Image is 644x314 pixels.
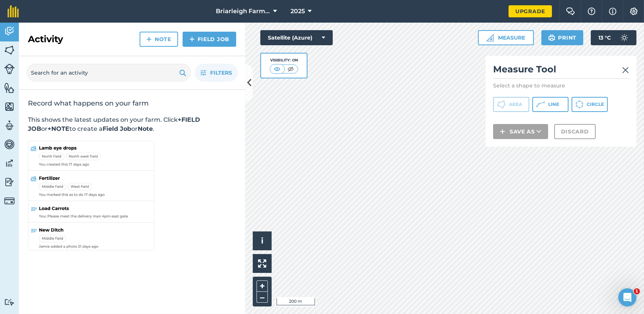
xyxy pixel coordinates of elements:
[195,64,238,82] button: Filters
[260,30,333,45] button: Satellite (Azure)
[4,64,15,74] img: svg+xml;base64,PD94bWwgdmVyc2lvbj0iMS4wIiBlbmNvZGluZz0idXRmLTgiPz4KPCEtLSBHZW5lcmF0b3I6IEFkb2JlIE...
[189,35,195,44] img: svg+xml;base64,PHN2ZyB4bWxucz0iaHR0cDovL3d3dy53My5vcmcvMjAwMC9zdmciIHdpZHRoPSIxNCIgaGVpZ2h0PSIyNC...
[4,176,15,188] img: svg+xml;base64,PD94bWwgdmVyc2lvbj0iMS4wIiBlbmNvZGluZz0idXRmLTgiPz4KPCEtLSBHZW5lcmF0b3I6IEFkb2JlIE...
[261,236,263,245] span: i
[4,82,15,93] img: svg+xml;base64,PHN2ZyB4bWxucz0iaHR0cDovL3d3dy53My5vcmcvMjAwMC9zdmciIHdpZHRoPSI1NiIgaGVpZ2h0PSI2MC...
[629,8,638,15] img: A cog icon
[591,30,636,45] button: 13 °C
[272,65,282,73] img: svg+xml;base64,PHN2ZyB4bWxucz0iaHR0cDovL3d3dy53My5vcmcvMjAwMC9zdmciIHdpZHRoPSI1MCIgaGVpZ2h0PSI0MC...
[290,7,305,16] span: 2025
[138,125,153,132] strong: Note
[4,196,15,206] img: svg+xml;base64,PD94bWwgdmVyc2lvbj0iMS4wIiBlbmNvZGluZz0idXRmLTgiPz4KPCEtLSBHZW5lcmF0b3I6IEFkb2JlIE...
[253,231,272,250] button: i
[493,124,548,139] button: Save as
[509,5,552,17] a: Upgrade
[4,299,15,306] img: svg+xml;base64,PD94bWwgdmVyc2lvbj0iMS4wIiBlbmNvZGluZz0idXRmLTgiPz4KPCEtLSBHZW5lcmF0b3I6IEFkb2JlIE...
[532,97,569,112] button: Line
[478,30,534,45] button: Measure
[500,127,505,136] img: svg+xml;base64,PHN2ZyB4bWxucz0iaHR0cDovL3d3dy53My5vcmcvMjAwMC9zdmciIHdpZHRoPSIxNCIgaGVpZ2h0PSIyNC...
[257,292,268,303] button: –
[587,101,604,107] span: Circle
[548,101,559,107] span: Line
[210,69,232,77] span: Filters
[270,57,298,63] div: Visibility: On
[286,65,295,73] img: svg+xml;base64,PHN2ZyB4bWxucz0iaHR0cDovL3d3dy53My5vcmcvMjAwMC9zdmciIHdpZHRoPSI1MCIgaGVpZ2h0PSI0MC...
[4,120,15,131] img: svg+xml;base64,PD94bWwgdmVyc2lvbj0iMS4wIiBlbmNvZGluZz0idXRmLTgiPz4KPCEtLSBHZW5lcmF0b3I6IEFkb2JlIE...
[634,288,640,294] span: 1
[257,280,268,292] button: +
[4,44,15,56] img: svg+xml;base64,PHN2ZyB4bWxucz0iaHR0cDovL3d3dy53My5vcmcvMjAwMC9zdmciIHdpZHRoPSI1NiIgaGVpZ2h0PSI2MC...
[8,5,19,17] img: fieldmargin Logo
[622,66,629,75] img: svg+xml;base64,PHN2ZyB4bWxucz0iaHR0cDovL3d3dy53My5vcmcvMjAwMC9zdmciIHdpZHRoPSIyMiIgaGVpZ2h0PSIzMC...
[4,26,15,37] img: svg+xml;base64,PD94bWwgdmVyc2lvbj0iMS4wIiBlbmNvZGluZz0idXRmLTgiPz4KPCEtLSBHZW5lcmF0b3I6IEFkb2JlIE...
[4,139,15,150] img: svg+xml;base64,PD94bWwgdmVyc2lvbj0iMS4wIiBlbmNvZGluZz0idXRmLTgiPz4KPCEtLSBHZW5lcmF0b3I6IEFkb2JlIE...
[4,101,15,112] img: svg+xml;base64,PHN2ZyB4bWxucz0iaHR0cDovL3d3dy53My5vcmcvMjAwMC9zdmciIHdpZHRoPSI1NiIgaGVpZ2h0PSI2MC...
[587,8,596,15] img: A question mark icon
[548,33,555,42] img: svg+xml;base64,PHN2ZyB4bWxucz0iaHR0cDovL3d3dy53My5vcmcvMjAwMC9zdmciIHdpZHRoPSIxOSIgaGVpZ2h0PSIyNC...
[493,97,529,112] button: Area
[28,33,63,45] h2: Activity
[509,101,522,107] span: Area
[566,8,575,15] img: Two speech bubbles overlapping with the left bubble in the forefront
[554,124,596,139] button: Discard
[258,259,266,268] img: Four arrows, one pointing top left, one top right, one bottom right and the last bottom left
[598,30,611,45] span: 13 ° C
[48,125,69,132] strong: +NOTE
[618,288,636,306] iframe: Intercom live chat
[493,82,629,89] p: Select a shape to measure
[28,99,236,108] h2: Record what happens on your farm
[572,97,608,112] button: Circle
[146,35,152,44] img: svg+xml;base64,PHN2ZyB4bWxucz0iaHR0cDovL3d3dy53My5vcmcvMjAwMC9zdmciIHdpZHRoPSIxNCIgaGVpZ2h0PSIyNC...
[486,34,494,41] img: Ruler icon
[179,68,186,77] img: svg+xml;base64,PHN2ZyB4bWxucz0iaHR0cDovL3d3dy53My5vcmcvMjAwMC9zdmciIHdpZHRoPSIxOSIgaGVpZ2h0PSIyNC...
[216,7,270,16] span: Briarleigh Farming
[609,7,616,16] img: svg+xml;base64,PHN2ZyB4bWxucz0iaHR0cDovL3d3dy53My5vcmcvMjAwMC9zdmciIHdpZHRoPSIxNyIgaGVpZ2h0PSIxNy...
[26,64,191,82] input: Search for an activity
[541,30,584,45] button: Print
[4,158,15,169] img: svg+xml;base64,PD94bWwgdmVyc2lvbj0iMS4wIiBlbmNvZGluZz0idXRmLTgiPz4KPCEtLSBHZW5lcmF0b3I6IEFkb2JlIE...
[28,115,236,133] p: This shows the latest updates on your farm. Click or to create a or .
[493,63,629,79] h2: Measure Tool
[140,32,178,47] a: Note
[617,30,632,45] img: svg+xml;base64,PD94bWwgdmVyc2lvbj0iMS4wIiBlbmNvZGluZz0idXRmLTgiPz4KPCEtLSBHZW5lcmF0b3I6IEFkb2JlIE...
[103,125,131,132] strong: Field Job
[183,32,236,47] a: Field Job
